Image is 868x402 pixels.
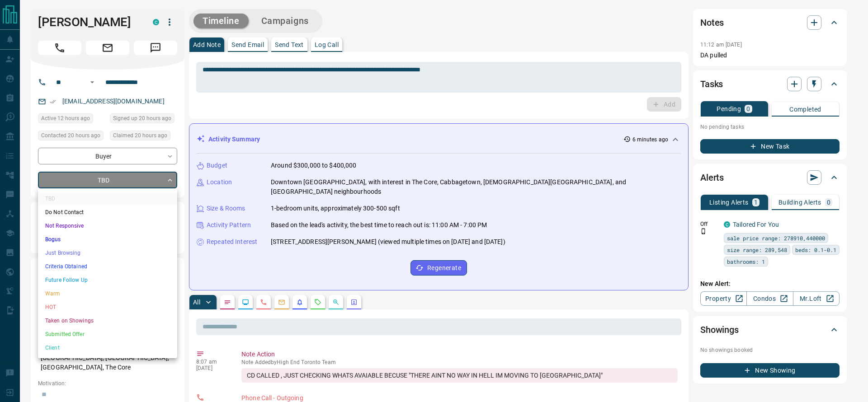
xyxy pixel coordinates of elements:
[38,300,177,314] li: HOT
[38,287,177,300] li: Warm
[38,314,177,327] li: Taken on Showings
[38,233,177,246] li: Bogus
[38,273,177,287] li: Future Follow Up
[38,206,177,219] li: Do Not Contact
[38,219,177,233] li: Not Responsive
[38,246,177,260] li: Just Browsing
[38,327,177,341] li: Submitted Offer
[38,260,177,273] li: Criteria Obtained
[38,341,177,355] li: Client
